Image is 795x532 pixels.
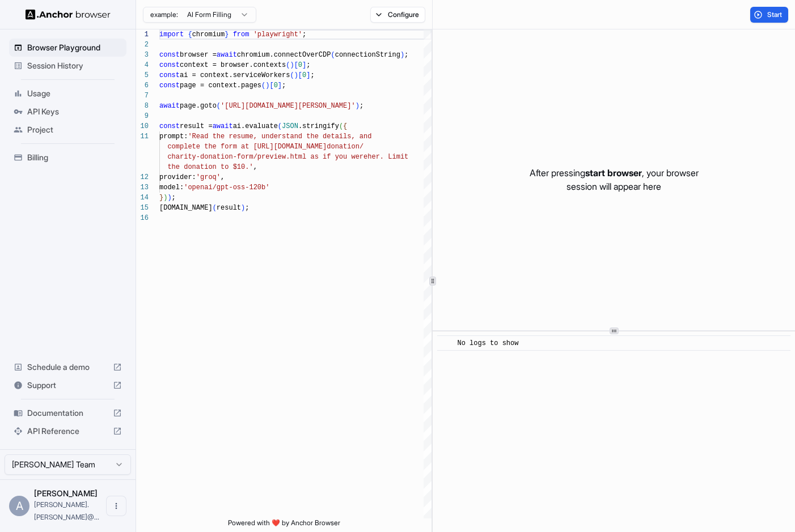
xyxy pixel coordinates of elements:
button: Configure [370,7,425,23]
span: browser = [180,51,217,59]
span: ) [400,51,404,59]
span: provider: [159,173,196,181]
span: const [159,71,180,79]
span: result = [180,122,213,130]
span: Support [27,380,108,391]
span: API Keys [27,106,122,117]
div: A [9,496,29,516]
span: await [217,51,237,59]
div: 11 [136,131,149,142]
span: 'openai/gpt-oss-120b' [184,184,269,191]
span: ( [278,122,282,130]
div: Browser Playground [9,39,126,57]
span: Powered with ❤️ by Anchor Browser [228,518,340,532]
span: from [233,31,250,39]
span: JSON [282,122,298,130]
span: ; [302,31,306,39]
span: ( [331,51,335,59]
span: 0 [302,71,306,79]
span: 0 [274,82,278,90]
span: , [221,173,225,181]
span: '[URL][DOMAIN_NAME][PERSON_NAME]' [221,102,356,110]
span: ) [356,102,360,110]
span: 'groq' [196,173,221,181]
span: charity-donation-form/preview.html as if you were [167,153,367,161]
span: Usage [27,88,122,99]
div: 13 [136,182,149,193]
span: ) [265,82,269,90]
div: 12 [136,172,149,182]
span: ; [172,194,176,202]
span: ( [217,102,221,110]
div: Usage [9,84,126,103]
div: Schedule a demo [9,358,126,376]
span: [ [269,82,273,90]
span: ; [310,71,314,79]
span: ) [163,194,167,202]
span: Project [27,124,122,135]
span: ) [290,61,294,69]
span: Documentation [27,407,108,419]
div: Project [9,121,126,139]
span: Andrew Grealy [34,488,98,498]
span: result [217,204,241,212]
span: 'playwright' [253,31,302,39]
div: 9 [136,111,149,121]
span: [ [298,71,302,79]
div: 10 [136,121,149,131]
span: the donation to $10.' [167,163,253,171]
span: ( [339,122,343,130]
span: ; [306,61,310,69]
span: ) [167,194,171,202]
span: No logs to show [457,339,518,347]
span: 'Read the resume, understand the details, and [188,133,371,141]
span: chromium.connectOverCDP [237,51,331,59]
div: 7 [136,91,149,101]
span: andrew.grealy@armis.com [34,500,99,521]
div: API Reference [9,422,126,440]
div: API Keys [9,103,126,121]
span: ] [302,61,306,69]
span: Start [767,10,783,19]
span: import [159,31,184,39]
div: 15 [136,203,149,213]
span: const [159,61,180,69]
span: ; [404,51,408,59]
span: ( [290,71,294,79]
div: Support [9,376,126,394]
span: ; [360,102,363,110]
div: 16 [136,213,149,223]
span: await [159,102,180,110]
span: ( [213,204,217,212]
span: } [225,31,229,39]
span: 0 [298,61,302,69]
span: [DOMAIN_NAME] [159,204,213,212]
span: donation/ [327,143,363,151]
span: chromium [192,31,225,39]
span: API Reference [27,425,108,437]
div: 4 [136,60,149,70]
span: ; [282,82,286,90]
button: Start [750,7,788,23]
span: prompt: [159,133,188,141]
div: 14 [136,193,149,203]
span: page = context.pages [180,82,261,90]
span: ; [245,204,249,212]
span: ) [241,204,245,212]
span: } [159,194,163,202]
span: context = browser.contexts [180,61,286,69]
button: Open menu [106,496,126,516]
div: Session History [9,57,126,75]
span: [ [294,61,298,69]
span: example: [150,10,178,19]
span: complete the form at [URL][DOMAIN_NAME] [167,143,327,151]
span: model: [159,184,184,191]
div: 3 [136,50,149,60]
span: Schedule a demo [27,361,108,373]
span: ] [278,82,282,90]
span: await [213,122,233,130]
span: Billing [27,152,122,163]
span: ) [294,71,298,79]
div: 1 [136,29,149,40]
span: const [159,122,180,130]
